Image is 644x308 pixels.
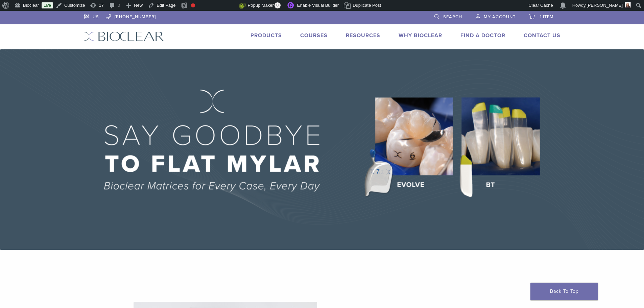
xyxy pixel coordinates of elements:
[42,2,53,8] a: Live
[540,14,554,20] span: 1 item
[476,11,516,21] a: My Account
[346,32,380,39] a: Resources
[443,14,462,20] span: Search
[201,2,239,10] img: Views over 48 hours. Click for more Jetpack Stats.
[460,32,505,39] a: Find A Doctor
[84,31,164,41] img: Bioclear
[524,32,560,39] a: Contact Us
[530,283,598,300] a: Back To Top
[275,2,281,8] span: 0
[300,32,328,39] a: Courses
[587,3,623,8] span: [PERSON_NAME]
[106,11,156,21] a: [PHONE_NUMBER]
[191,3,195,7] div: Focus keyphrase not set
[484,14,516,20] span: My Account
[84,11,99,21] a: US
[399,32,442,39] a: Why Bioclear
[434,11,462,21] a: Search
[251,32,282,39] a: Products
[529,11,554,21] a: 1 item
